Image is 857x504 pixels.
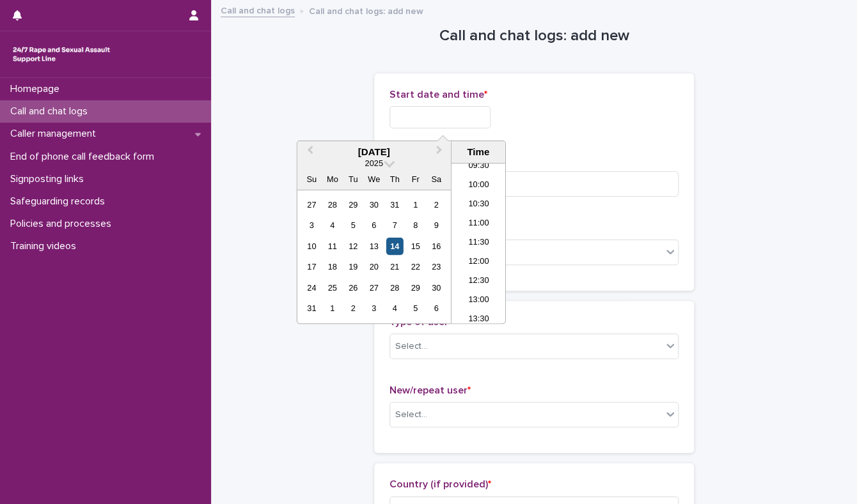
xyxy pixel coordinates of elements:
p: Call and chat logs [5,105,98,118]
div: Choose Thursday, August 7th, 2025 [386,217,404,234]
li: 10:00 [452,176,506,195]
div: Choose Thursday, August 21st, 2025 [386,258,404,275]
div: Choose Sunday, August 31st, 2025 [303,300,320,317]
span: Country (if provided) [389,479,491,489]
div: Choose Wednesday, August 20th, 2025 [365,258,382,275]
div: Choose Monday, July 28th, 2025 [324,196,341,213]
div: Su [303,171,320,188]
div: Choose Sunday, August 24th, 2025 [303,279,320,296]
div: Choose Tuesday, September 2nd, 2025 [345,300,362,317]
div: Th [386,171,404,188]
div: Choose Saturday, August 9th, 2025 [427,217,444,234]
div: Choose Sunday, August 10th, 2025 [303,238,320,255]
div: Choose Sunday, August 17th, 2025 [303,258,320,275]
div: We [365,171,382,188]
li: 09:30 [452,157,506,176]
div: Select... [395,408,427,422]
div: Choose Friday, August 29th, 2025 [407,279,424,296]
div: Choose Wednesday, July 30th, 2025 [365,196,382,213]
p: Training videos [5,240,86,252]
div: Choose Monday, September 1st, 2025 [324,300,341,317]
li: 11:30 [452,234,506,253]
div: Sa [427,171,444,188]
h1: Call and chat logs: add new [374,27,694,45]
div: Choose Friday, August 22nd, 2025 [407,258,424,275]
li: 13:30 [452,310,506,330]
a: Call and chat logs [221,3,295,17]
li: 10:30 [452,195,506,215]
div: Choose Monday, August 11th, 2025 [324,238,341,255]
div: Fr [407,171,424,188]
div: Choose Friday, August 8th, 2025 [407,217,424,234]
div: Choose Saturday, September 6th, 2025 [427,300,444,317]
img: rhQMoQhaT3yELyF149Cw [10,42,113,67]
p: Homepage [5,83,70,95]
div: Select... [395,340,427,353]
div: Choose Wednesday, August 13th, 2025 [365,238,382,255]
div: Choose Tuesday, August 12th, 2025 [345,238,362,255]
div: Choose Tuesday, August 5th, 2025 [345,217,362,234]
div: Choose Thursday, August 28th, 2025 [386,279,404,296]
div: Choose Saturday, August 30th, 2025 [427,279,444,296]
p: Policies and processes [5,218,122,230]
div: Choose Tuesday, July 29th, 2025 [345,196,362,213]
li: 12:30 [452,272,506,291]
div: Choose Friday, August 15th, 2025 [407,238,424,255]
div: Time [455,146,502,158]
div: Choose Saturday, August 16th, 2025 [427,238,444,255]
div: Choose Saturday, August 23rd, 2025 [427,258,444,275]
span: 2025 [365,158,382,168]
div: Choose Thursday, September 4th, 2025 [386,300,404,317]
div: Mo [324,171,341,188]
div: Choose Monday, August 4th, 2025 [324,217,341,234]
div: Choose Thursday, August 14th, 2025 [386,238,404,255]
p: Safeguarding records [5,195,115,208]
div: Tu [345,171,362,188]
div: Choose Sunday, July 27th, 2025 [303,196,320,213]
div: Choose Friday, September 5th, 2025 [407,300,424,317]
div: Choose Tuesday, August 26th, 2025 [345,279,362,296]
div: Choose Wednesday, September 3rd, 2025 [365,300,382,317]
button: Previous Month [299,142,319,163]
p: Signposting links [5,173,94,185]
div: Choose Thursday, July 31st, 2025 [386,196,404,213]
div: Choose Friday, August 1st, 2025 [407,196,424,213]
div: Choose Wednesday, August 27th, 2025 [365,279,382,296]
div: Choose Sunday, August 3rd, 2025 [303,217,320,234]
div: Choose Monday, August 18th, 2025 [324,258,341,275]
li: 11:00 [452,215,506,234]
div: Choose Tuesday, August 19th, 2025 [345,258,362,275]
div: Choose Monday, August 25th, 2025 [324,279,341,296]
button: Next Month [430,142,451,163]
p: Call and chat logs: add new [309,3,423,17]
div: [DATE] [297,146,451,158]
li: 12:00 [452,253,506,272]
span: New/repeat user [389,385,471,395]
div: Choose Wednesday, August 6th, 2025 [365,217,382,234]
span: Type of user [389,317,452,327]
div: Choose Saturday, August 2nd, 2025 [427,196,444,213]
li: 13:00 [452,291,506,310]
div: month 2025-08 [301,194,446,319]
span: Start date and time [389,89,487,100]
p: Caller management [5,128,106,140]
p: End of phone call feedback form [5,151,164,163]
